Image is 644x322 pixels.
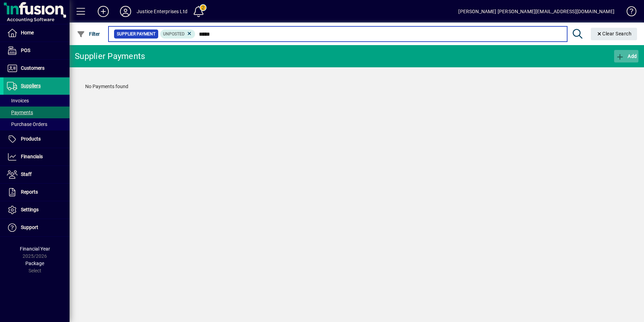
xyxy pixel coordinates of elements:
[3,118,70,130] a: Purchase Orders
[7,121,47,127] span: Purchase Orders
[3,148,70,166] a: Financials
[616,53,637,59] span: Add
[117,31,155,37] span: Supplier Payment
[3,95,70,107] a: Invoices
[21,154,43,159] span: Financials
[596,31,632,36] span: Clear Search
[21,224,38,230] span: Support
[21,83,41,88] span: Suppliers
[3,60,70,77] a: Customers
[3,24,70,42] a: Home
[21,207,39,212] span: Settings
[7,98,29,103] span: Invoices
[3,42,70,59] a: POS
[78,76,635,97] div: No Payments found
[92,5,114,18] button: Add
[591,28,637,40] button: Clear
[7,110,33,115] span: Payments
[3,184,70,201] a: Reports
[3,166,70,183] a: Staff
[3,201,70,219] a: Settings
[621,1,635,24] a: Knowledge Base
[114,5,137,18] button: Profile
[21,189,38,195] span: Reports
[77,31,100,37] span: Filter
[163,32,185,36] span: Unposted
[160,29,195,39] mat-chip: Supplier Payment Status: Unposted
[614,50,638,62] button: Add
[137,6,187,17] div: Justice Enterprises Ltd
[3,130,70,148] a: Products
[75,28,102,40] button: Filter
[458,6,614,17] div: [PERSON_NAME] [PERSON_NAME][EMAIL_ADDRESS][DOMAIN_NAME]
[25,261,44,266] span: Package
[21,136,41,142] span: Products
[20,246,50,252] span: Financial Year
[3,107,70,118] a: Payments
[21,171,32,177] span: Staff
[3,219,70,236] a: Support
[21,65,45,71] span: Customers
[21,30,34,35] span: Home
[75,51,145,62] div: Supplier Payments
[21,48,30,53] span: POS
